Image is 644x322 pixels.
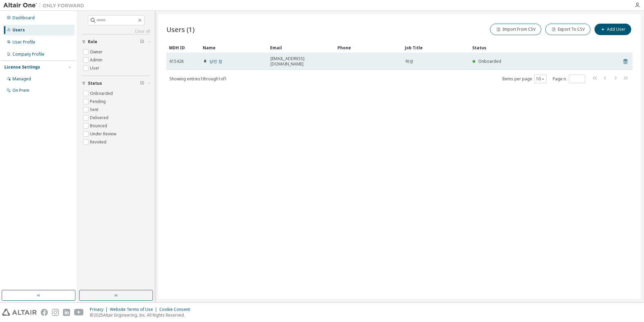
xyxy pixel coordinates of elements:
[405,42,467,53] div: Job Title
[52,309,59,316] img: instagram.svg
[159,307,194,312] div: Cookie Consent
[63,309,70,316] img: linkedin.svg
[203,42,265,53] div: Name
[90,106,100,114] label: Sent
[90,122,108,130] label: Bounced
[74,309,84,316] img: youtube.svg
[472,42,598,53] div: Status
[90,307,110,312] div: Privacy
[140,81,144,86] span: Clear filter
[90,64,101,72] label: User
[12,52,44,57] div: Company Profile
[90,114,110,122] label: Delivered
[270,42,332,53] div: Email
[405,59,413,64] span: 학생
[12,27,25,33] div: Users
[110,307,159,312] div: Website Terms of Use
[3,2,88,9] img: Altair One
[90,98,107,106] label: Pending
[82,76,150,91] button: Status
[82,34,150,49] button: Role
[166,25,195,34] span: Users (1)
[337,42,399,53] div: Phone
[169,42,197,53] div: MDH ID
[90,48,104,56] label: Owner
[209,58,222,64] a: 상민 정
[12,15,35,21] div: Dashboard
[2,309,37,316] img: altair_logo.svg
[536,76,545,82] button: 10
[88,39,97,45] span: Role
[88,81,102,86] span: Status
[41,309,48,316] img: facebook.svg
[4,64,40,70] div: License Settings
[12,39,35,45] div: User Profile
[169,59,184,64] span: 615428
[490,24,541,35] button: Import From CSV
[12,76,31,82] div: Managed
[90,138,108,146] label: Revoked
[140,39,144,45] span: Clear filter
[270,56,332,67] span: [EMAIL_ADDRESS][DOMAIN_NAME]
[90,89,114,98] label: Onboarded
[478,58,501,64] span: Onboarded
[82,29,150,34] a: Clear all
[12,88,29,93] div: On Prem
[169,76,227,82] span: Showing entries 1 through 1 of 1
[90,130,118,138] label: Under Review
[545,24,590,35] button: Export To CSV
[502,75,547,83] span: Items per page
[594,24,631,35] button: Add User
[90,312,194,318] p: © 2025 Altair Engineering, Inc. All Rights Reserved.
[90,56,104,64] label: Admin
[553,75,585,83] span: Page n.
